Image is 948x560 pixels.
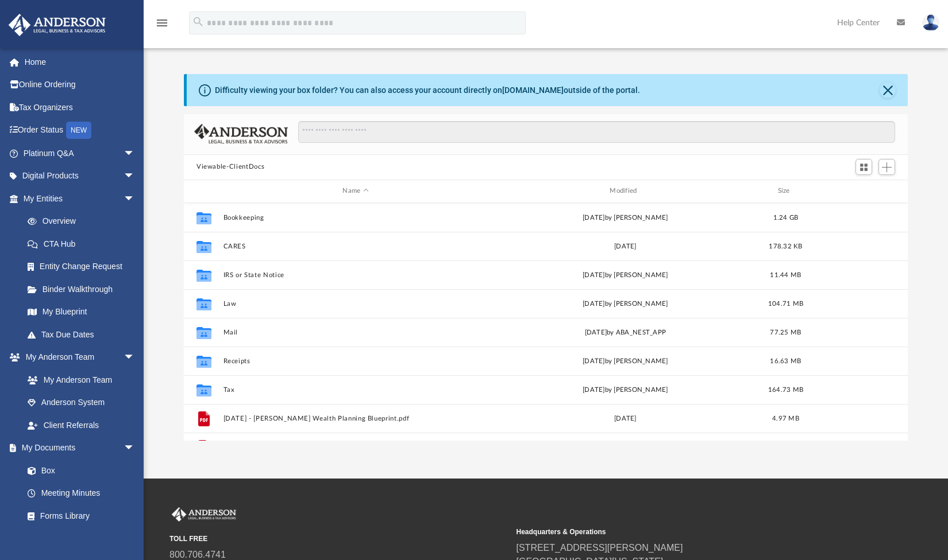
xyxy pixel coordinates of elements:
[223,357,488,364] button: Receipts
[16,368,141,391] a: My Anderson Team
[493,413,758,423] div: [DATE]
[223,386,488,393] button: Tax
[16,232,152,255] a: CTA Hub
[16,323,152,346] a: Tax Due Dates
[124,165,147,188] span: arrow_drop_down
[517,543,683,553] a: [STREET_ADDRESS][PERSON_NAME]
[298,121,895,143] input: Search files and folders
[493,356,758,366] div: [DATE] by [PERSON_NAME]
[493,384,758,395] div: [DATE] by [PERSON_NAME]
[16,504,141,527] a: Forms Library
[493,241,758,251] div: [DATE]
[493,298,758,309] div: [DATE] by [PERSON_NAME]
[769,243,802,249] span: 178.32 KB
[169,534,508,544] small: TOLL FREE
[16,482,147,505] a: Meeting Minutes
[8,119,152,142] a: Order StatusNEW
[124,187,147,211] span: arrow_drop_down
[493,212,758,223] div: [DATE] by [PERSON_NAME]
[922,14,939,31] img: User Pic
[8,437,147,460] a: My Documentsarrow_drop_down
[493,270,758,280] div: [DATE] by [PERSON_NAME]
[196,162,264,172] button: Viewable-ClientDocs
[768,300,803,306] span: 104.71 MB
[223,328,488,336] button: Mail
[16,459,141,482] a: Box
[8,346,147,369] a: My Anderson Teamarrow_drop_down
[223,414,488,422] button: [DATE] - [PERSON_NAME] Wealth Planning Blueprint.pdf
[16,210,152,233] a: Overview
[155,16,169,30] i: menu
[5,14,109,36] img: Anderson Advisors Platinum Portal
[773,214,799,220] span: 1.24 GB
[184,203,908,441] div: grid
[770,271,801,278] span: 11.44 MB
[223,271,488,278] button: IRS or State Notice
[493,186,758,196] div: Modified
[763,186,809,196] div: Size
[16,278,152,301] a: Binder Walkthrough
[770,357,801,364] span: 16.63 MB
[66,122,91,139] div: NEW
[223,300,488,307] button: Law
[878,159,896,175] button: Add
[493,327,758,337] div: [DATE] by ABA_NEST_APP
[16,301,147,324] a: My Blueprint
[814,186,894,196] div: id
[124,346,147,370] span: arrow_drop_down
[124,437,147,460] span: arrow_drop_down
[169,507,238,522] img: Anderson Advisors Platinum Portal
[770,329,801,335] span: 77.25 MB
[772,415,799,421] span: 4.97 MB
[8,96,152,119] a: Tax Organizers
[223,213,488,221] button: Bookkeeping
[8,73,152,96] a: Online Ordering
[502,85,564,95] a: [DOMAIN_NAME]
[8,187,152,210] a: My Entitiesarrow_drop_down
[223,186,488,196] div: Name
[8,142,152,165] a: Platinum Q&Aarrow_drop_down
[8,165,152,188] a: Digital Productsarrow_drop_down
[517,527,855,537] small: Headquarters & Operations
[16,255,152,278] a: Entity Change Request
[768,386,803,392] span: 164.73 MB
[124,142,147,165] span: arrow_drop_down
[192,15,205,28] i: search
[169,550,226,559] a: 800.706.4741
[155,22,169,30] a: menu
[880,82,896,98] button: Close
[16,391,147,414] a: Anderson System
[189,186,218,196] div: id
[8,50,152,73] a: Home
[215,84,640,96] div: Difficulty viewing your box folder? You can also access your account directly on outside of the p...
[855,159,873,175] button: Switch to Grid View
[16,414,147,437] a: Client Referrals
[223,242,488,250] button: CARES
